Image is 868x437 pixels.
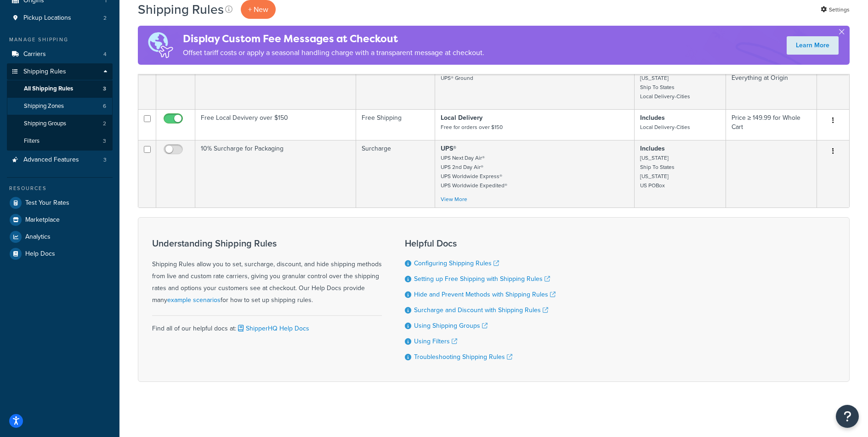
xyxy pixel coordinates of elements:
[7,36,113,44] div: Manage Shipping
[7,63,113,80] a: Shipping Rules
[7,151,113,168] li: Advanced Features
[7,10,113,27] a: Pickup Locations 2
[787,36,839,55] a: Learn More
[152,315,382,335] div: Find all of our helpful docs at:
[356,60,436,109] td: Free Shipping
[7,80,113,97] a: All Shipping Rules 3
[441,195,467,203] a: View More
[414,290,556,299] a: Hide and Prevent Methods with Shipping Rules
[7,133,113,150] a: Filters 3
[441,154,507,190] small: UPS Next Day Air® UPS 2nd Day Air® UPS Worldwide Express® UPS Worldwide Expedited®
[152,238,382,248] h3: Understanding Shipping Rules
[356,109,436,140] td: Free Shipping
[183,31,484,46] h4: Display Custom Fee Messages at Checkout
[7,115,113,132] a: Shipping Groups 2
[356,140,436,207] td: Surcharge
[25,199,69,207] span: Test Your Rates
[640,113,665,123] strong: Includes
[414,352,512,362] a: Troubleshooting Shipping Rules
[7,98,113,115] a: Shipping Zones 6
[7,98,113,115] li: Shipping Zones
[138,0,224,18] h1: Shipping Rules
[7,80,113,97] li: All Shipping Rules
[24,85,73,93] span: All Shipping Rules
[7,46,113,63] a: Carriers 4
[24,120,66,128] span: Shipping Groups
[7,133,113,150] li: Filters
[414,274,550,284] a: Setting up Free Shipping with Shipping Rules
[640,74,690,101] small: [US_STATE] Ship To States Local Delivery-Cities
[441,113,482,123] strong: Local Delivery
[236,324,309,333] a: ShipperHQ Help Docs
[24,102,64,110] span: Shipping Zones
[7,212,113,228] a: Marketplace
[25,250,55,258] span: Help Docs
[138,26,183,65] img: duties-banner-06bc72dcb5fe05cb3f9472aba00be2ae8eb53ab6f0d8bb03d382ba314ac3c341.png
[414,305,548,315] a: Surcharge and Discount with Shipping Rules
[640,144,665,153] strong: Includes
[414,336,457,346] a: Using Filters
[405,238,556,248] h3: Helpful Docs
[7,195,113,211] a: Test Your Rates
[195,140,356,207] td: 10% Surcharge for Packaging
[726,60,817,109] td: Price ≥ 149.99 for Everything at Origin
[414,258,499,268] a: Configuring Shipping Rules
[103,14,107,22] span: 2
[103,137,106,145] span: 3
[7,63,113,151] li: Shipping Rules
[414,321,488,331] a: Using Shipping Groups
[24,137,40,145] span: Filters
[23,50,46,58] span: Carriers
[103,102,106,110] span: 6
[7,185,113,192] div: Resources
[7,229,113,245] a: Analytics
[183,46,484,59] p: Offset tariff costs or apply a seasonal handling charge with a transparent message at checkout.
[25,216,60,224] span: Marketplace
[441,144,456,153] strong: UPS®
[103,156,107,164] span: 3
[640,154,675,190] small: [US_STATE] Ship To States [US_STATE] US POBox
[195,109,356,140] td: Free Local Devivery over $150
[152,238,382,306] div: Shipping Rules allow you to set, surcharge, discount, and hide shipping methods from live and cus...
[7,246,113,262] a: Help Docs
[103,120,106,128] span: 2
[195,60,356,109] td: Free Ground Shipping (orders over $150)
[640,123,690,131] small: Local Delivery-Cities
[7,46,113,63] li: Carriers
[23,68,66,76] span: Shipping Rules
[7,10,113,27] li: Pickup Locations
[726,109,817,140] td: Price ≥ 149.99 for Whole Cart
[25,233,51,241] span: Analytics
[441,74,473,82] small: UPS® Ground
[7,115,113,132] li: Shipping Groups
[836,405,859,428] button: Open Resource Center
[821,3,850,16] a: Settings
[167,295,221,305] a: example scenarios
[103,50,107,58] span: 4
[23,14,71,22] span: Pickup Locations
[103,85,106,93] span: 3
[23,156,79,164] span: Advanced Features
[7,151,113,168] a: Advanced Features 3
[441,123,503,131] small: Free for orders over $150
